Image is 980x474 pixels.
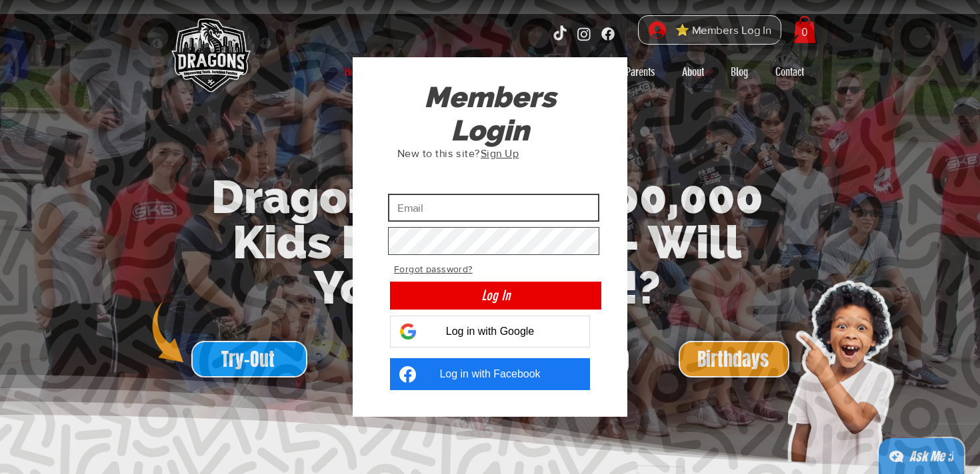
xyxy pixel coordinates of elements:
[439,368,540,380] span: Log in with Facebook
[390,316,590,348] button: Log in with Google
[446,326,535,338] span: Log in with Google
[394,264,473,274] span: Forgot password?
[775,35,799,58] div: Back to site
[390,358,590,390] button: Log in with Facebook
[397,148,519,159] span: New to this site?
[424,81,556,147] span: Members Login
[388,194,599,222] input: Email
[481,148,519,159] span: Sign Up
[481,286,511,305] span: Log In
[390,282,601,310] button: Log In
